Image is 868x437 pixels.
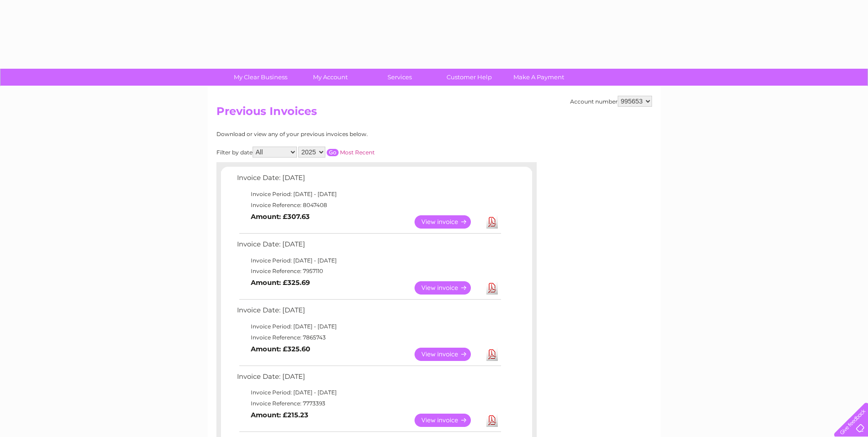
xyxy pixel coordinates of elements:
[340,149,375,156] a: Most Recent
[235,255,502,266] td: Invoice Period: [DATE] - [DATE]
[486,348,498,361] a: Download
[251,411,308,419] b: Amount: £215.23
[235,321,502,332] td: Invoice Period: [DATE] - [DATE]
[415,281,482,295] a: View
[216,131,457,137] div: Download or view any of your previous invoices below.
[235,304,502,321] td: Invoice Date: [DATE]
[292,69,368,86] a: My Account
[235,189,502,200] td: Invoice Period: [DATE] - [DATE]
[235,398,502,409] td: Invoice Reference: 7773393
[486,281,498,295] a: Download
[415,414,482,427] a: View
[431,69,507,86] a: Customer Help
[486,215,498,229] a: Download
[235,238,502,255] td: Invoice Date: [DATE]
[251,279,310,287] b: Amount: £325.69
[216,105,652,122] h2: Previous Invoices
[235,387,502,398] td: Invoice Period: [DATE] - [DATE]
[235,200,502,211] td: Invoice Reference: 8047408
[415,348,482,361] a: View
[570,96,652,107] div: Account number
[235,266,502,277] td: Invoice Reference: 7957110
[223,69,298,86] a: My Clear Business
[486,414,498,427] a: Download
[235,332,502,343] td: Invoice Reference: 7865743
[235,371,502,388] td: Invoice Date: [DATE]
[235,172,502,189] td: Invoice Date: [DATE]
[251,345,310,353] b: Amount: £325.60
[415,215,482,229] a: View
[501,69,577,86] a: Make A Payment
[216,147,457,158] div: Filter by date
[362,69,437,86] a: Services
[251,213,310,221] b: Amount: £307.63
